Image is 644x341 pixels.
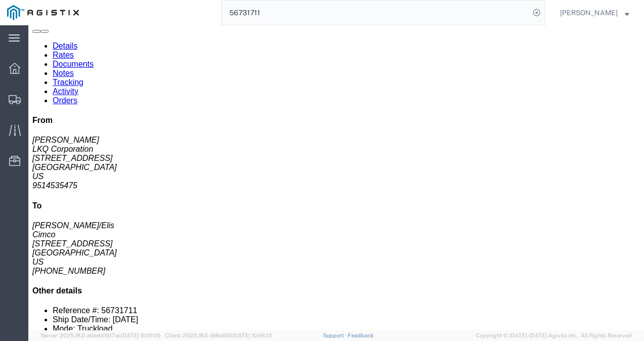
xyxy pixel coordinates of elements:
[476,331,632,340] span: Copyright © [DATE]-[DATE] Agistix Inc., All Rights Reserved
[323,332,348,338] a: Support
[28,25,644,330] iframe: FS Legacy Container
[7,5,79,20] img: logo
[165,332,272,338] span: Client: 2025.18.0-198a450
[232,332,272,338] span: [DATE] 10:06:13
[348,332,374,338] a: Feedback
[121,332,160,338] span: [DATE] 10:10:00
[222,1,530,25] input: Search for shipment number, reference number
[560,7,618,18] span: Nathan Seeley
[41,332,160,338] span: Server: 2025.18.0-a0edd1917ac
[559,7,630,19] button: [PERSON_NAME]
